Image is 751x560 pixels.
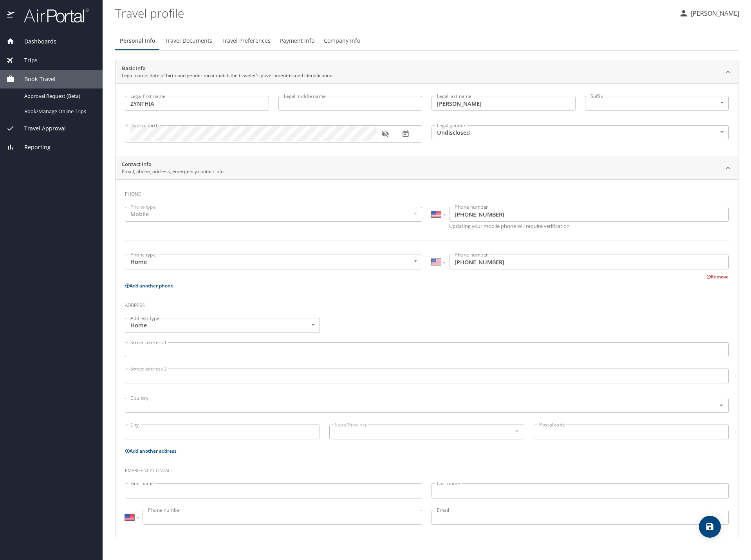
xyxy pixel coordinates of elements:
button: Open [717,401,726,410]
div: Undisclosed [431,125,729,140]
h3: Address [125,297,729,310]
p: Email, phone, address, emergency contact info [122,168,224,175]
div: Home [125,255,422,269]
p: Legal name, date of birth and gender must match the traveler's government-issued identification. [122,72,334,79]
p: Updating your mobile phone will require verification [449,224,729,229]
div: Basic InfoLegal name, date of birth and gender must match the traveler's government-issued identi... [116,60,738,84]
h1: Travel profile [115,1,673,25]
span: Personal Info [120,36,155,46]
div: Contact InfoEmail, phone, address, emergency contact info [116,156,738,180]
button: save [699,516,721,538]
span: Book/Manage Online Trips [24,108,93,115]
div: ​ [585,96,729,111]
div: Mobile [125,207,422,222]
h3: Emergency contact [125,462,729,475]
span: Reporting [14,143,51,152]
div: Contact InfoEmail, phone, address, emergency contact info [116,179,738,538]
button: Add another address [125,448,177,454]
span: Book Travel [14,75,56,83]
button: Add another phone [125,282,173,289]
div: Basic InfoLegal name, date of birth and gender must match the traveler's government-issued identi... [116,83,738,156]
span: Travel Approval [14,124,66,133]
span: Company Info [324,36,360,46]
h2: Contact Info [122,161,224,168]
button: [PERSON_NAME] [676,6,742,20]
span: Trips [14,56,38,65]
span: Travel Documents [165,36,212,46]
p: [PERSON_NAME] [688,9,739,18]
button: Remove [706,273,729,280]
span: Payment Info [280,36,314,46]
h2: Basic Info [122,65,334,72]
div: Home [125,318,320,333]
img: airportal-logo.png [15,8,89,23]
span: Dashboards [14,37,56,46]
span: Travel Preferences [222,36,271,46]
span: Approval Request (Beta) [24,92,93,100]
div: Profile [115,31,738,50]
img: icon-airportal.png [7,8,15,23]
h3: Phone [125,186,729,199]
